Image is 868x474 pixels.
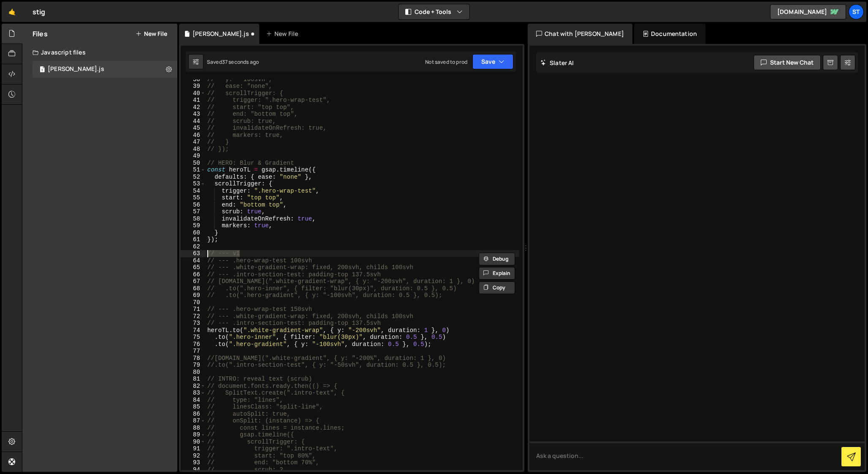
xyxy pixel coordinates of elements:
div: 69 [181,292,206,299]
div: 71 [181,306,206,313]
div: 93 [181,459,206,466]
div: Javascript files [22,44,177,61]
div: 70 [181,299,206,306]
h2: Files [33,29,48,38]
div: 58 [181,215,206,223]
div: 48 [181,146,206,153]
div: 74 [181,327,206,334]
a: St [849,4,864,19]
div: 68 [181,285,206,292]
div: [PERSON_NAME].js [48,65,104,73]
div: 86 [181,411,206,418]
div: Documentation [634,24,705,44]
span: 1 [40,67,45,74]
a: [DOMAIN_NAME] [770,4,846,19]
button: Start new chat [754,55,821,70]
div: 52 [181,174,206,181]
div: 84 [181,397,206,404]
div: 76 [181,341,206,348]
div: 47 [181,139,206,146]
button: Debug [479,253,515,265]
button: Code + Tools [399,4,469,19]
div: 79 [181,362,206,369]
button: Save [472,54,513,69]
div: 64 [181,257,206,264]
button: Copy [479,281,515,294]
div: 92 [181,452,206,460]
div: 87 [181,417,206,425]
div: 45 [181,125,206,132]
div: 49 [181,153,206,160]
div: 62 [181,243,206,251]
div: 55 [181,194,206,202]
button: Explain [479,267,515,280]
div: 77 [181,348,206,355]
div: 37 seconds ago [222,58,259,65]
div: 65 [181,264,206,271]
div: 67 [181,278,206,285]
div: 90 [181,439,206,446]
div: 75 [181,334,206,341]
div: 80 [181,369,206,376]
div: New File [266,30,301,38]
div: Chat with [PERSON_NAME] [528,24,632,44]
div: 41 [181,97,206,104]
div: 85 [181,403,206,411]
div: 39 [181,83,206,90]
div: 61 [181,236,206,243]
div: 44 [181,118,206,125]
div: 89 [181,431,206,439]
div: 81 [181,376,206,383]
h2: Slater AI [540,59,574,67]
div: 53 [181,180,206,188]
div: 43 [181,111,206,118]
div: 91 [181,445,206,452]
div: 83 [181,390,206,397]
div: 88 [181,425,206,432]
div: 56 [181,202,206,209]
div: 51 [181,166,206,174]
div: 59 [181,222,206,229]
div: Not saved to prod [425,58,467,65]
div: 72 [181,313,206,320]
div: 94 [181,466,206,474]
button: New File [136,30,167,37]
div: 40 [181,90,206,97]
div: 82 [181,383,206,390]
div: 60 [181,229,206,237]
div: 54 [181,188,206,195]
div: 42 [181,104,206,111]
div: 78 [181,355,206,362]
div: [PERSON_NAME].js [193,30,249,38]
div: 38 [181,76,206,83]
div: 73 [181,320,206,327]
a: 🤙 [2,2,22,22]
div: 66 [181,271,206,278]
div: 57 [181,208,206,215]
div: 63 [181,250,206,257]
div: stig [33,7,46,17]
div: 16026/42920.js [33,61,177,78]
div: Saved [207,58,259,65]
div: 50 [181,160,206,167]
div: 46 [181,132,206,139]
